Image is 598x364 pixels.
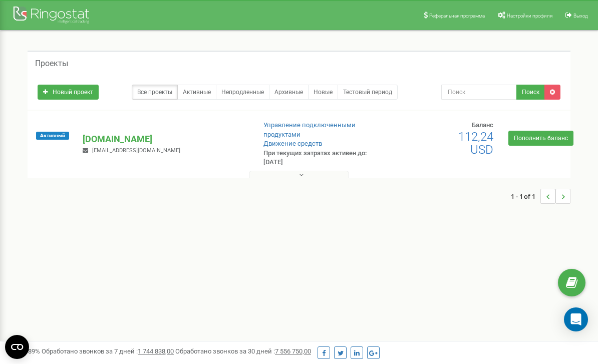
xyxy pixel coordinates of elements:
input: Поиск [441,85,517,100]
a: Архивные [269,85,309,100]
span: 112,24 USD [458,130,493,157]
u: 7 556 750,00 [275,347,311,355]
a: Движение средств [263,140,322,147]
a: Пополнить баланс [508,131,573,146]
div: Open Intercom Messenger [564,307,588,331]
span: Настройки профиля [507,13,552,19]
span: [EMAIL_ADDRESS][DOMAIN_NAME] [92,147,180,154]
span: Баланс [472,121,493,129]
u: 1 744 838,00 [138,347,174,355]
button: Open CMP widget [5,335,29,359]
a: Управление подключенными продуктами [263,121,356,138]
p: [DOMAIN_NAME] [83,133,247,146]
span: Активный [36,132,69,140]
span: 1 - 1 of 1 [511,189,540,204]
span: Выход [573,13,588,19]
button: Поиск [516,85,545,100]
a: Тестовый период [338,85,398,100]
nav: ... [511,179,570,214]
span: Реферальная программа [429,13,485,19]
span: Обработано звонков за 30 дней : [175,347,311,355]
h5: Проекты [35,59,68,68]
a: Непродленные [216,85,269,100]
p: При текущих затратах активен до: [DATE] [263,149,383,167]
a: Новые [308,85,338,100]
a: Все проекты [132,85,178,100]
a: Новый проект [38,85,99,100]
span: Обработано звонков за 7 дней : [42,347,174,355]
a: Активные [177,85,216,100]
